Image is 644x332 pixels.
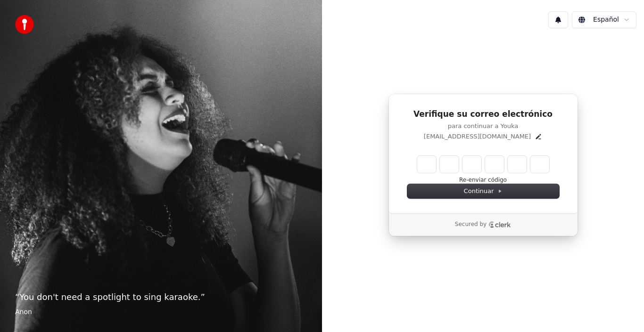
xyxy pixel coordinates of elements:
[15,15,34,34] img: youka
[407,109,559,120] h1: Verifique su correo electrónico
[15,308,307,317] footer: Anon
[455,221,487,228] p: Secured by
[488,221,511,228] a: Clerk logo
[464,187,503,195] span: Continuar
[459,177,507,184] button: Re-enviar código
[407,122,559,130] p: para continuar a Youka
[407,184,559,198] button: Continuar
[535,133,542,140] button: Edit
[424,132,531,141] p: [EMAIL_ADDRESS][DOMAIN_NAME]
[417,156,549,173] input: Enter verification code
[15,291,307,304] p: “ You don't need a spotlight to sing karaoke. ”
